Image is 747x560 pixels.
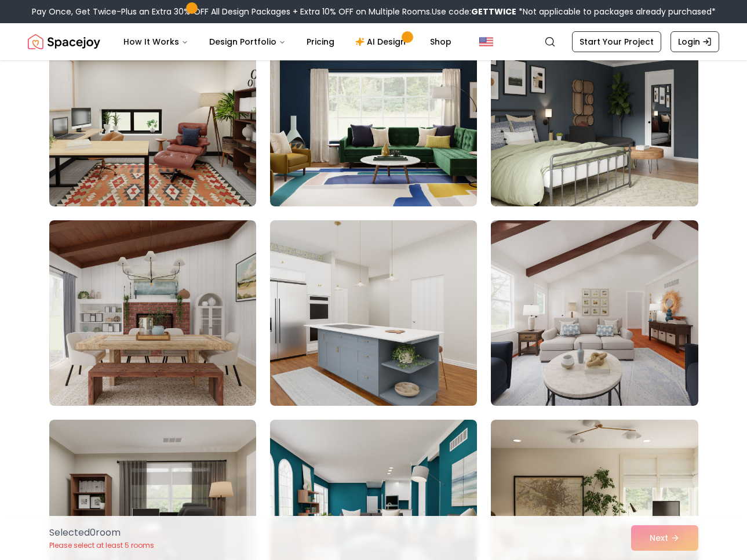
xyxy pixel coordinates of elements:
[297,30,344,53] a: Pricing
[270,220,477,406] img: Room room-23
[346,30,418,53] a: AI Design
[114,30,198,53] button: How It Works
[49,526,154,540] p: Selected 0 room
[471,6,516,17] b: GETTWICE
[516,6,716,17] span: *Not applicable to packages already purchased*
[671,31,719,52] a: Login
[421,30,461,53] a: Shop
[491,220,698,406] img: Room room-24
[270,21,477,206] img: Room room-20
[28,30,100,53] a: Spacejoy
[572,31,661,52] a: Start Your Project
[49,541,154,550] p: Please select at least 5 rooms
[49,220,256,406] img: Room room-22
[200,30,295,53] button: Design Portfolio
[49,21,256,206] img: Room room-19
[432,6,516,17] span: Use code:
[491,21,698,206] img: Room room-21
[479,35,493,49] img: United States
[32,6,716,17] div: Pay Once, Get Twice-Plus an Extra 30% OFF All Design Packages + Extra 10% OFF on Multiple Rooms.
[28,30,100,53] img: Spacejoy Logo
[28,23,719,60] nav: Global
[114,30,461,53] nav: Main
